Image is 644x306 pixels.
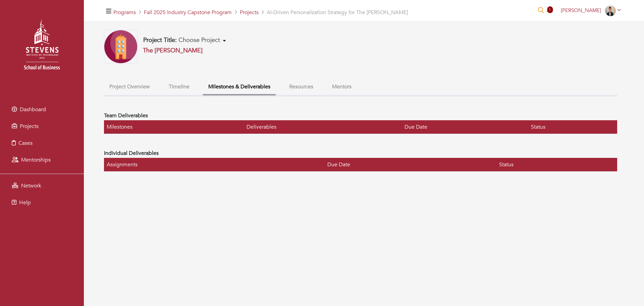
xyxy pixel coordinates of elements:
a: Programs [113,9,136,16]
b: Project Title: [143,36,177,44]
button: Milestones & Deliverables [203,80,276,95]
span: Mentorships [21,156,51,164]
span: Choose Project [178,36,220,44]
span: Help [19,199,31,206]
a: Cases [2,136,82,150]
span: [PERSON_NAME] [561,7,601,14]
th: Assignments [104,158,325,172]
th: Status [528,120,617,134]
a: Projects [2,120,82,133]
a: Help [2,196,82,209]
img: marcusrocco_headshot%20(1).jpg [605,5,616,16]
button: Resources [284,80,319,94]
th: Status [496,158,617,172]
span: Network [21,182,41,189]
h4: Individual Deliverables [104,150,617,157]
button: Timeline [163,80,195,94]
a: The [PERSON_NAME] [143,46,203,55]
a: Dashboard [2,103,82,116]
img: stevens_logo.png [7,12,77,82]
h4: Team Deliverables [104,113,617,119]
a: Network [2,179,82,192]
span: AI-Driven Personalization Strategy for The [PERSON_NAME] [267,9,408,16]
span: 1 [547,6,553,13]
th: Milestones [104,120,244,134]
img: Company-Icon-7f8a26afd1715722aa5ae9dc11300c11ceeb4d32eda0db0d61c21d11b95ecac6.png [104,30,138,63]
button: Project Title: Choose Project [141,36,228,44]
button: Project Overview [104,80,155,94]
a: Projects [240,9,259,16]
th: Due Date [402,120,528,134]
span: Projects [20,123,39,130]
span: Dashboard [20,106,46,113]
a: 1 [547,7,552,15]
span: Cases [18,139,33,147]
th: Due Date [325,158,496,172]
a: Mentorships [2,153,82,167]
a: [PERSON_NAME] [558,7,624,14]
button: Mentors [327,80,357,94]
th: Deliverables [244,120,402,134]
a: Fall 2025 Industry Capstone Program [144,9,232,16]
